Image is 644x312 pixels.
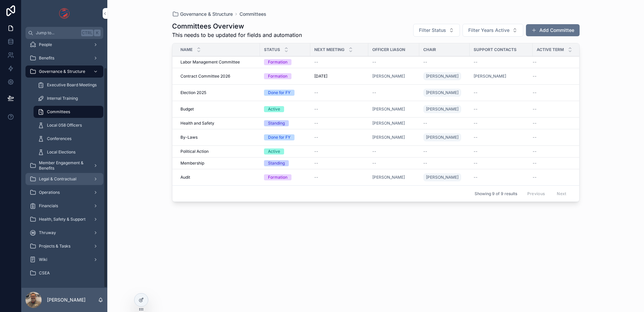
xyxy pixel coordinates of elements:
a: [PERSON_NAME] [372,106,405,112]
div: Formation [268,59,287,65]
a: Conferences [34,133,103,145]
span: -- [372,59,376,65]
span: -- [474,149,478,154]
span: -- [314,90,318,95]
span: -- [474,59,478,65]
span: -- [314,161,318,166]
a: -- [314,135,364,140]
span: Local 058 Officers [47,123,82,128]
a: [PERSON_NAME] [423,173,461,181]
span: Status [264,47,280,52]
a: Projects & Tasks [25,240,103,252]
span: Governance & Structure [39,69,85,74]
span: [PERSON_NAME] [426,175,459,180]
a: CSEA [25,267,103,279]
h1: Committees Overview [172,21,302,31]
span: Name [180,47,193,52]
a: Internal Training [34,92,103,104]
span: -- [372,90,376,95]
span: Election 2025 [180,90,206,95]
span: Wiki [39,257,47,262]
span: Benefits [39,55,54,61]
span: -- [314,135,318,140]
a: [PERSON_NAME] [372,135,405,140]
div: scrollable content [21,39,107,288]
span: Committees [239,11,266,17]
a: [PERSON_NAME] [474,74,529,79]
a: Formation [264,59,306,65]
a: -- [474,149,529,154]
a: -- [474,175,529,180]
a: -- [533,149,587,154]
div: Active [268,148,280,154]
span: [PERSON_NAME] [426,74,459,79]
a: -- [533,74,587,79]
span: Committees [47,109,70,115]
div: Done for FY [268,90,290,96]
a: -- [314,106,364,112]
a: -- [372,149,415,154]
a: [PERSON_NAME] [372,175,415,180]
a: People [25,39,103,51]
a: -- [533,135,587,140]
span: Thruway [39,230,56,235]
span: -- [423,121,427,126]
a: [PERSON_NAME] [423,89,461,97]
span: K [95,30,100,36]
a: -- [474,59,529,65]
span: [PERSON_NAME] [426,90,459,95]
span: Audit [180,175,190,180]
a: -- [372,161,415,166]
span: Showing 9 of 9 results [475,191,517,196]
a: Budget [180,106,256,112]
a: Local 058 Officers [34,119,103,131]
span: Officer Liason [372,47,405,52]
span: [DATE] [314,74,327,79]
span: -- [474,161,478,166]
span: [PERSON_NAME] [426,135,459,140]
a: [PERSON_NAME] [372,175,405,180]
span: -- [533,106,537,112]
a: Governance & Structure [25,65,103,78]
button: Select Button [463,24,523,37]
span: Ctrl [81,30,93,36]
a: [PERSON_NAME] [372,121,405,126]
a: Done for FY [264,90,306,96]
a: [PERSON_NAME] [474,74,506,79]
a: Formation [264,73,306,79]
button: Select Button [413,24,460,37]
a: Wiki [25,254,103,266]
a: [PERSON_NAME] [423,72,461,80]
a: Governance & Structure [172,11,233,17]
a: -- [314,90,364,95]
a: -- [372,90,415,95]
span: CSEA [39,270,50,276]
a: Thruway [25,227,103,239]
span: Health, Safety & Support [39,217,86,222]
a: Political Action [180,149,256,154]
a: [PERSON_NAME] [372,106,415,112]
a: [PERSON_NAME] [423,132,466,143]
a: -- [533,175,587,180]
a: -- [314,175,364,180]
span: Conferences [47,136,71,141]
a: -- [474,106,529,112]
div: Standing [268,120,285,126]
span: Legal & Contractual [39,176,76,182]
a: Financials [25,200,103,212]
a: [DATE] [314,74,364,79]
a: Contract Committee 2026 [180,74,256,79]
a: -- [314,121,364,126]
span: Jump to... [36,30,78,36]
span: By-Laws [180,135,198,140]
span: Local Elections [47,149,75,155]
a: -- [314,149,364,154]
a: Active [264,106,306,112]
span: Budget [180,106,194,112]
a: -- [314,161,364,166]
span: Health and Safety [180,121,214,126]
span: -- [314,149,318,154]
a: Health and Safety [180,121,256,126]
